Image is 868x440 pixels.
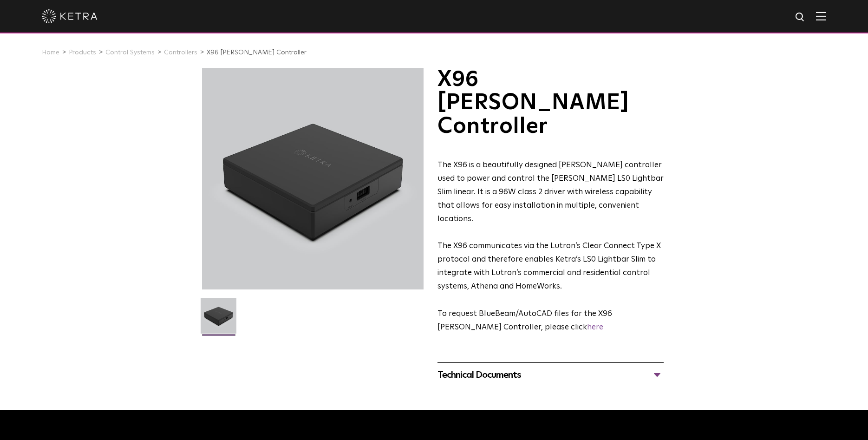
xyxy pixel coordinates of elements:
[587,323,603,331] a: here
[201,298,236,341] img: X96-Controller-2021-Web-Square
[42,9,98,23] img: ketra-logo-2019-white
[42,49,59,56] a: Home
[816,12,826,20] img: Hamburger%20Nav.svg
[437,242,661,290] span: The X96 communicates via the Lutron’s Clear Connect Type X protocol and therefore enables Ketra’s...
[69,49,96,56] a: Products
[437,368,664,382] div: Technical Documents
[437,310,612,331] span: ​To request BlueBeam/AutoCAD files for the X96 [PERSON_NAME] Controller, please click
[207,49,307,56] a: X96 [PERSON_NAME] Controller
[437,68,664,138] h1: X96 [PERSON_NAME] Controller
[164,49,197,56] a: Controllers
[105,49,155,56] a: Control Systems
[795,12,806,23] img: search icon
[437,161,664,223] span: The X96 is a beautifully designed [PERSON_NAME] controller used to power and control the [PERSON_...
